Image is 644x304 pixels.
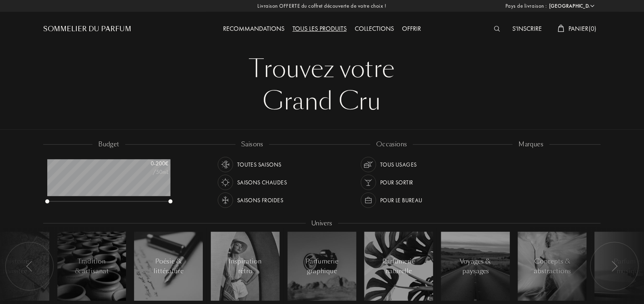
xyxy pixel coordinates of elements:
img: usage_occasion_work_white.svg [363,195,374,206]
div: Univers [306,219,338,228]
div: Parfumerie graphique [305,257,339,276]
img: search_icn_white.svg [494,26,500,32]
div: Saisons chaudes [237,175,287,190]
div: Offrir [398,24,425,34]
div: /50mL [128,168,168,176]
div: Grand Cru [49,85,595,118]
div: Pour sortir [380,175,413,190]
div: budget [93,140,125,149]
a: S'inscrire [508,24,546,33]
img: usage_season_average_white.svg [220,159,231,170]
a: Recommandations [219,24,288,33]
div: Voyages & paysages [459,257,493,276]
div: Inspiration rétro [228,257,263,276]
a: Sommelier du Parfum [43,24,131,34]
span: Panier ( 0 ) [568,24,597,33]
a: Offrir [398,24,425,33]
div: Poésie & littérature [152,257,186,276]
img: arr_left.svg [611,261,618,272]
div: Trouvez votre [49,53,595,85]
div: 0 - 200 € [128,159,168,168]
img: arr_left.svg [26,261,33,272]
div: Recommandations [219,24,288,34]
img: usage_occasion_party_white.svg [363,177,374,188]
a: Tous les produits [288,24,351,33]
div: Tous les produits [288,24,351,34]
div: saisons [236,140,269,149]
div: S'inscrire [508,24,546,34]
img: cart_white.svg [558,25,564,32]
img: usage_occasion_all_white.svg [363,159,374,170]
img: usage_season_hot_white.svg [220,177,231,188]
div: Toutes saisons [237,157,282,172]
span: Pays de livraison : [505,2,547,10]
div: Tous usages [380,157,417,172]
div: Pour le bureau [380,193,423,208]
div: occasions [370,140,413,149]
div: Parfumerie naturelle [382,257,416,276]
div: Saisons froides [237,193,283,208]
a: Collections [351,24,398,33]
div: marques [513,140,549,149]
img: usage_season_cold_white.svg [220,195,231,206]
div: Collections [351,24,398,34]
